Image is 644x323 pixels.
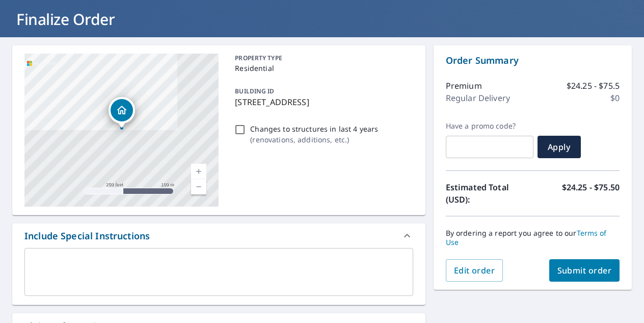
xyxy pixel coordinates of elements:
label: Have a promo code? [446,121,533,131]
p: Regular Delivery [446,92,510,104]
p: Estimated Total (USD): [446,181,533,206]
div: Dropped pin, building 1, Residential property, 89 Interchange Dr Richmond Hill, GA 31324 [109,97,135,129]
p: PROPERTY TYPE [235,54,409,63]
button: Apply [538,136,581,158]
p: Residential [235,63,409,73]
button: Submit order [549,259,620,282]
h1: Finalize Order [12,9,632,30]
p: $24.25 - $75.5 [567,80,620,92]
p: Changes to structures in last 4 years [250,123,378,134]
a: Current Level 17, Zoom In [191,164,206,179]
p: $0 [610,92,620,104]
p: By ordering a report you agree to our [446,229,620,247]
span: Edit order [454,265,495,276]
p: Order Summary [446,54,620,67]
a: Current Level 17, Zoom Out [191,179,206,194]
a: Terms of Use [446,228,607,247]
button: Edit order [446,259,503,282]
p: ( renovations, additions, etc. ) [250,134,378,145]
div: Include Special Instructions [12,223,425,248]
p: $24.25 - $75.50 [562,181,620,206]
div: Include Special Instructions [24,229,150,243]
span: Apply [546,141,573,153]
p: BUILDING ID [235,87,274,95]
span: Submit order [557,265,612,276]
p: [STREET_ADDRESS] [235,96,409,108]
p: Premium [446,80,482,92]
